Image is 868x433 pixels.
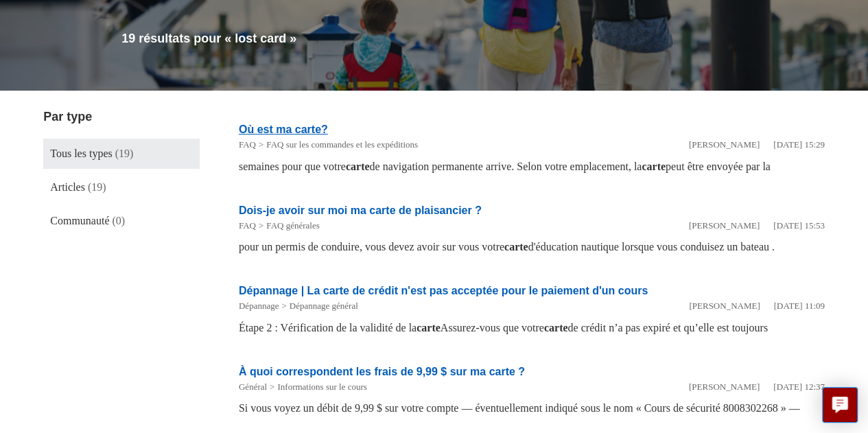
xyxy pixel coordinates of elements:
[822,387,858,423] button: Live chat
[689,299,760,313] li: [PERSON_NAME]
[239,285,648,296] a: Dépannage | La carte de crédit n'est pas acceptée pour le paiement d'un cours
[50,181,85,193] span: Articles
[256,219,320,233] li: FAQ générales
[239,239,825,255] div: pour un permis de conduire, vous devez avoir sur vous votre d'éducation nautique lorsque vous con...
[239,138,256,152] li: FAQ
[239,320,825,336] div: Étape 2 : Vérification de la validité de la Assurez-vous que votre de crédit n’a pas expiré et qu...
[773,139,825,150] time: 07/05/2025 15:29
[239,139,256,150] a: FAQ
[239,159,825,175] div: semaines pour que votre de navigation permanente arrive. Selon votre emplacement, la peut être en...
[544,322,568,333] em: carte
[290,301,358,311] a: Dépannage général
[112,215,125,226] span: (0)
[504,241,528,253] em: carte
[239,380,267,394] li: Général
[239,204,482,216] a: Dois-je avoir sur moi ma carte de plaisancier ?
[689,219,760,233] li: [PERSON_NAME]
[43,139,200,169] a: Tous les types (19)
[689,380,760,394] li: [PERSON_NAME]
[239,219,256,233] li: FAQ
[43,206,200,236] a: Communauté (0)
[346,161,370,172] em: carte
[239,299,279,313] li: Dépannage
[279,299,357,313] li: Dépannage général
[689,138,760,152] li: [PERSON_NAME]
[50,148,112,159] span: Tous les types
[239,366,525,377] a: À quoi correspondent les frais de 9,99 $ sur ma carte ?
[773,220,825,231] time: 07/05/2025 15:53
[43,172,200,202] a: Articles (19)
[50,215,109,226] span: Communauté
[267,380,367,394] li: Informations sur le cours
[256,138,418,152] li: FAQ sur les commandes et les expéditions
[277,382,366,392] a: Informations sur le cours
[239,124,328,135] a: Où est ma carte?
[773,382,825,392] time: 07/05/2025 12:37
[417,322,441,333] em: carte
[239,400,825,417] div: Si vous voyez un débit de 9,99 $ sur votre compte — éventuellement indiqué sous le nom « Cours de...
[115,148,134,159] span: (19)
[266,139,418,150] a: FAQ sur les commandes et les expéditions
[43,108,200,126] h3: Par type
[266,220,319,231] a: FAQ générales
[121,30,825,48] h1: 19 résultats pour « lost card »
[88,181,106,193] span: (19)
[239,220,256,231] a: FAQ
[239,382,267,392] a: Général
[239,301,279,311] a: Dépannage
[642,161,666,172] em: carte
[773,301,824,311] time: 08/05/2025 11:09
